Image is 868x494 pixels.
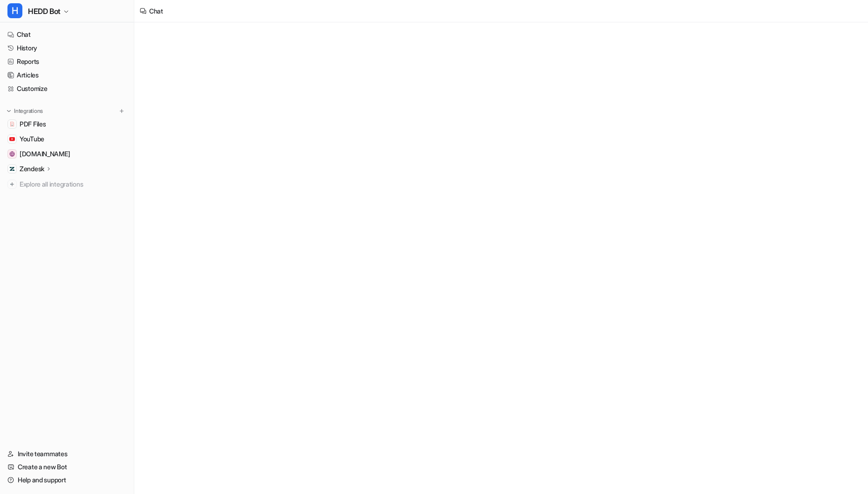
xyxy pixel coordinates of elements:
[4,118,130,131] a: PDF FilesPDF Files
[118,108,125,114] img: menu_add.svg
[20,149,70,159] span: [DOMAIN_NAME]
[28,5,61,18] span: HEDD Bot
[9,151,15,157] img: hedd.audio
[20,119,46,129] span: PDF Files
[4,473,130,487] a: Help and support
[9,121,15,127] img: PDF Files
[4,147,130,160] a: hedd.audio[DOMAIN_NAME]
[149,6,163,16] div: Chat
[7,3,22,18] span: H
[4,447,130,460] a: Invite teammates
[14,107,43,115] p: Integrations
[4,55,130,68] a: Reports
[7,180,17,189] img: explore all integrations
[4,460,130,473] a: Create a new Bot
[20,177,126,192] span: Explore all integrations
[20,134,44,144] span: YouTube
[4,178,130,191] a: Explore all integrations
[9,136,15,142] img: YouTube
[4,132,130,146] a: YouTubeYouTube
[4,106,46,116] button: Integrations
[4,42,130,55] a: History
[4,69,130,82] a: Articles
[4,28,130,41] a: Chat
[6,108,12,114] img: expand menu
[4,82,130,95] a: Customize
[20,164,44,174] p: Zendesk
[9,166,15,172] img: Zendesk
